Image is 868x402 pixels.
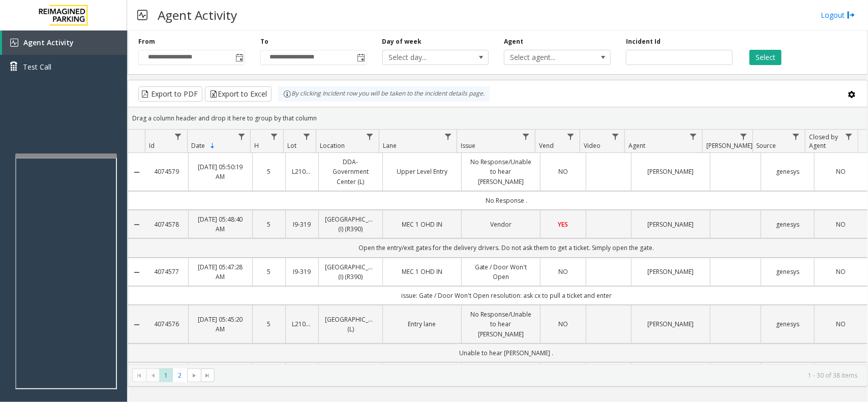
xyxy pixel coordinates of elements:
[128,109,867,127] div: Drag a column header and drop it here to group by that column
[441,130,455,143] a: Lane Filter Menu
[201,368,215,383] span: Go to the last page
[153,3,242,27] h3: Agent Activity
[267,130,281,143] a: H Filter Menu
[255,141,259,150] span: H
[558,167,568,176] span: NO
[821,267,861,276] a: NO
[145,286,867,305] td: issue: Gate / Door Won't Open resolution: ask cx to pull a ticket and enter
[325,262,376,282] a: [GEOGRAPHIC_DATA] (I) (R390)
[128,268,145,276] a: Collapse Details
[558,320,568,328] span: NO
[836,320,846,328] span: NO
[686,130,700,143] a: Agent Filter Menu
[287,141,296,150] span: Lot
[547,267,579,276] a: NO
[234,130,248,143] a: Date Filter Menu
[737,130,751,143] a: Parker Filter Menu
[389,267,455,276] a: MEC 1 OHD IN
[173,368,187,382] span: Page 2
[292,167,312,176] a: L21023900
[609,130,622,143] a: Video Filter Menu
[389,319,455,329] a: Entry lane
[638,267,704,276] a: [PERSON_NAME]
[152,220,182,229] a: 4074578
[750,50,782,65] button: Select
[191,141,205,150] span: Date
[383,50,467,65] span: Select day...
[145,238,867,257] td: Open the entry/exit gates for the delivery drivers. Do not ask them to get a ticket. Simply open ...
[468,157,534,187] a: No Response/Unable to hear [PERSON_NAME]
[259,319,279,329] a: 5
[468,262,534,282] a: Gate / Door Won't Open
[558,267,568,276] span: NO
[208,142,217,150] span: Sortable
[320,141,345,150] span: Location
[149,141,155,150] span: Id
[138,37,155,46] label: From
[278,86,490,102] div: By clicking Incident row you will be taken to the incident details page.
[145,344,867,362] td: Unable to hear [PERSON_NAME] .
[152,319,182,329] a: 4074576
[383,141,397,150] span: Lane
[584,141,601,150] span: Video
[2,30,127,55] a: Agent Activity
[10,39,18,47] img: 'icon'
[292,267,312,276] a: I9-319
[504,37,523,46] label: Agent
[821,319,861,329] a: NO
[821,220,861,229] a: NO
[205,86,272,102] button: Export to Excel
[152,267,182,276] a: 4074577
[259,167,279,176] a: 5
[836,220,846,229] span: NO
[152,167,182,176] a: 4074579
[539,141,554,150] span: Vend
[468,310,534,339] a: No Response/Unable to hear [PERSON_NAME]
[195,214,246,234] a: [DATE] 05:48:40 AM
[171,130,185,143] a: Id Filter Menu
[233,50,245,65] span: Toggle popup
[195,162,246,181] a: [DATE] 05:50:19 AM
[847,10,855,20] img: logout
[23,38,74,47] span: Agent Activity
[259,220,279,229] a: 5
[203,372,212,380] span: Go to the last page
[138,86,202,102] button: Export to PDF
[363,130,377,143] a: Location Filter Menu
[389,167,455,176] a: Upper Level Entry
[23,61,51,72] span: Test Call
[145,191,867,210] td: No Response .
[325,315,376,334] a: [GEOGRAPHIC_DATA] (L)
[260,37,268,46] label: To
[128,130,867,364] div: Data table
[638,319,704,329] a: [PERSON_NAME]
[626,37,661,46] label: Incident Id
[137,3,147,27] img: pageIcon
[564,130,578,143] a: Vend Filter Menu
[767,167,808,176] a: genesys
[389,220,455,229] a: MEC 1 OHD IN
[789,130,803,143] a: Source Filter Menu
[767,220,808,229] a: genesys
[292,319,312,329] a: L21077700
[547,167,579,176] a: NO
[547,319,579,329] a: NO
[259,267,279,276] a: 5
[836,267,846,276] span: NO
[292,220,312,229] a: I9-319
[128,321,145,329] a: Collapse Details
[821,167,861,176] a: NO
[128,168,145,176] a: Collapse Details
[504,50,589,65] span: Select agent...
[159,368,173,382] span: Page 1
[836,167,846,176] span: NO
[842,130,856,143] a: Closed by Agent Filter Menu
[221,371,857,380] kendo-pager-info: 1 - 30 of 38 items
[195,315,246,334] a: [DATE] 05:45:20 AM
[300,130,314,143] a: Lot Filter Menu
[468,220,534,229] a: Vendor
[767,267,808,276] a: genesys
[558,220,568,229] span: YES
[325,214,376,234] a: [GEOGRAPHIC_DATA] (I) (R390)
[638,167,704,176] a: [PERSON_NAME]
